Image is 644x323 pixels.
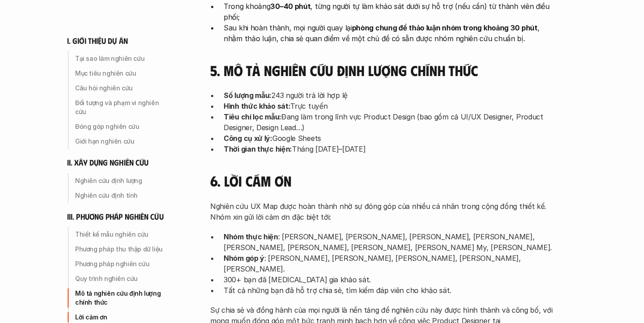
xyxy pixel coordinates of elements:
p: Nghiên cứu định lượng [75,176,171,185]
strong: Nhóm thực hiện [224,232,278,241]
h6: i. giới thiệu dự án [67,36,128,46]
a: Phương pháp thu thập dữ liệu [67,242,174,256]
p: Mục tiêu nghiên cứu [75,69,171,78]
a: Giới hạn nghiên cứu [67,134,174,149]
a: Quy trình nghiên cứu [67,272,174,286]
a: Mục tiêu nghiên cứu [67,66,174,81]
p: Thiết kế mẫu nghiên cứu [75,230,171,239]
a: Câu hỏi nghiên cứu [67,81,174,95]
p: Phương pháp thu thập dữ liệu [75,245,171,254]
strong: Hình thức khảo sát: [224,102,290,110]
strong: Tiêu chí lọc mẫu: [224,112,281,121]
p: Giới hạn nghiên cứu [75,137,171,146]
a: Đối tượng và phạm vi nghiên cứu [67,96,174,119]
p: Đang làm trong lĩnh vực Product Design (bao gồm cả UI/UX Designer, Product Designer, Design Lead…) [224,111,559,133]
p: Sau khi hoàn thành, mọi người quay lại , nhằm thảo luận, chia sẻ quan điểm về một chủ đề có sẵn đ... [224,22,559,44]
p: Đối tượng và phạm vi nghiên cứu [75,98,171,116]
strong: Thời gian thực hiện: [224,144,292,153]
p: Tại sao làm nghiên cứu [75,54,171,63]
p: Phương pháp nghiên cứu [75,259,171,268]
h4: 6. Lời cám ơn [210,172,559,189]
a: Mô tả nghiên cứu định lượng chính thức [67,286,174,310]
strong: 30–40 phút [270,2,310,11]
p: Nghiên cứu UX Map được hoàn thành nhờ sự đóng góp của nhiều cá nhân trong cộng đồng thiết kế. Nhó... [210,201,559,222]
strong: phòng chung để thảo luận nhóm trong khoảng 30 phút [352,23,538,32]
p: Trực tuyến [224,101,559,111]
a: Nghiên cứu định tính [67,188,174,203]
h6: iii. phương pháp nghiên cứu [67,212,164,222]
p: : [PERSON_NAME], [PERSON_NAME], [PERSON_NAME], [PERSON_NAME], [PERSON_NAME]. [224,253,559,274]
a: Tại sao làm nghiên cứu [67,51,174,66]
p: Nghiên cứu định tính [75,191,171,200]
strong: Số lượng mẫu: [224,91,271,100]
a: Đóng góp nghiên cứu [67,119,174,134]
p: Tất cả những bạn đã hỗ trợ chia sẻ, tìm kiếm đáp viên cho khảo sát. [224,285,559,296]
h4: 5. Mô tả nghiên cứu định lượng chính thức [210,62,559,79]
strong: Công cụ xử lý: [224,134,272,143]
h6: ii. xây dựng nghiên cứu [67,157,148,168]
p: : [PERSON_NAME], [PERSON_NAME], [PERSON_NAME], [PERSON_NAME], [PERSON_NAME], [PERSON_NAME], [PERS... [224,231,559,253]
p: Mô tả nghiên cứu định lượng chính thức [75,289,171,307]
a: Thiết kế mẫu nghiên cứu [67,227,174,242]
a: Phương pháp nghiên cứu [67,257,174,271]
p: Đóng góp nghiên cứu [75,122,171,131]
p: Tháng [DATE]–[DATE] [224,144,559,154]
p: Google Sheets [224,133,559,144]
p: Lời cảm ơn [75,313,171,322]
p: Trong khoảng , từng người tự làm khảo sát dưới sự hỗ trợ (nếu cần) từ thành viên điều phối; [224,1,559,22]
p: 300+ bạn đã [MEDICAL_DATA] gia khảo sát. [224,274,559,285]
p: 243 người trả lời hợp lệ [224,90,559,101]
strong: Nhóm góp ý [224,254,264,263]
a: Nghiên cứu định lượng [67,174,174,188]
p: Câu hỏi nghiên cứu [75,84,171,93]
p: Quy trình nghiên cứu [75,274,171,283]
